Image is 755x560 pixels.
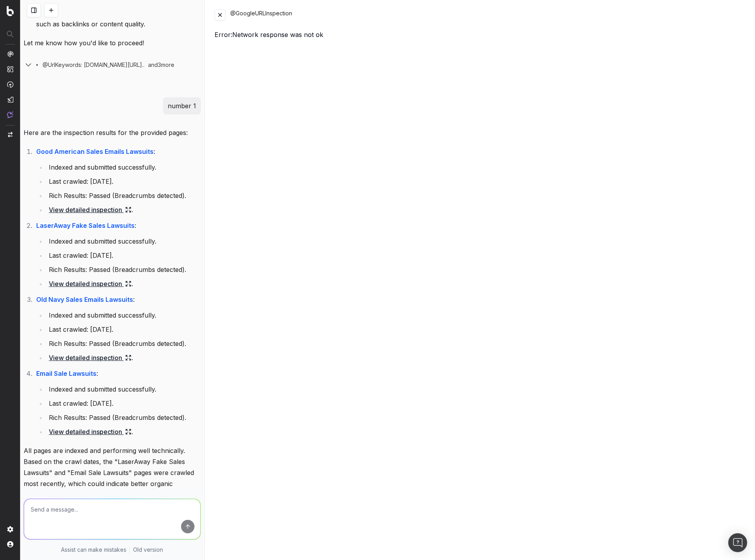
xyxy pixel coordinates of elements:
[46,426,201,437] li: .
[46,236,201,247] li: Indexed and submitted successfully.
[46,250,201,261] li: Last crawled: [DATE].
[24,37,201,48] p: Let me know how you'd like to proceed!
[46,162,201,173] li: Indexed and submitted successfully.
[36,296,133,303] a: Old Navy Sales Emails Lawsuits
[728,533,747,552] div: Open Intercom Messenger
[8,132,13,137] img: Switch project
[36,222,135,229] a: LaserAway Fake Sales Lawsuits
[36,148,154,155] a: Good American Sales Emails Lawsuits
[46,324,201,335] li: Last crawled: [DATE].
[36,370,96,377] a: Email Sale Lawsuits
[49,426,131,437] a: View detailed inspection
[230,9,746,20] div: @GoogleURLInspection
[46,204,201,215] li: .
[7,111,13,118] img: Assist
[34,146,201,215] li: :
[34,220,201,289] li: :
[46,278,201,289] li: .
[144,61,182,69] div: and 3 more
[34,368,201,437] li: :
[133,546,163,554] a: Old version
[24,127,201,138] p: Here are the inspection results for the provided pages:
[7,51,13,57] img: Analytics
[24,445,201,511] p: All pages are indexed and performing well technically. Based on the crawl dates, the "LaserAway F...
[46,412,201,423] li: Rich Results: Passed (Breadcrumbs detected).
[61,546,126,554] p: Assist can make mistakes
[46,384,201,395] li: Indexed and submitted successfully.
[46,190,201,201] li: Rich Results: Passed (Breadcrumbs detected).
[168,100,196,111] p: number 1
[46,338,201,349] li: Rich Results: Passed (Breadcrumbs detected).
[7,6,14,16] img: Botify logo
[49,352,131,363] a: View detailed inspection
[7,96,13,103] img: Studio
[34,294,201,363] li: :
[7,66,13,72] img: Intelligence
[7,541,13,547] img: My account
[7,526,13,532] img: Setting
[43,61,144,69] span: @UrlKeywords: [DOMAIN_NAME][URL]..
[49,204,131,215] a: View detailed inspection
[49,278,131,289] a: View detailed inspection
[46,176,201,187] li: Last crawled: [DATE].
[7,81,13,88] img: Activation
[46,352,201,363] li: .
[46,310,201,321] li: Indexed and submitted successfully.
[215,30,746,39] div: Error: Network response was not ok
[46,264,201,275] li: Rich Results: Passed (Breadcrumbs detected).
[46,398,201,409] li: Last crawled: [DATE].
